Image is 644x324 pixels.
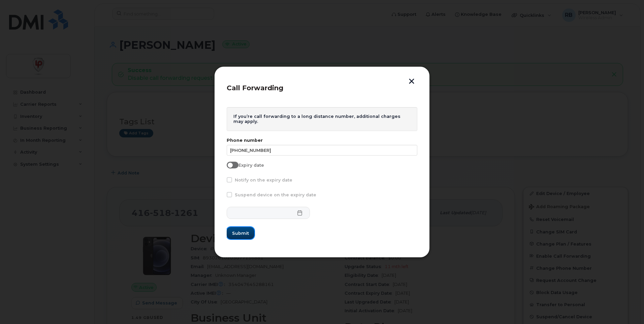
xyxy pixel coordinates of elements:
[227,138,417,143] label: Phone number
[227,227,254,239] button: Submit
[238,163,264,168] span: Expiry date
[227,84,283,92] span: Call Forwarding
[232,230,249,236] span: Submit
[227,162,232,167] input: Expiry date
[227,107,417,131] div: If you’re call forwarding to a long distance number, additional charges may apply.
[227,145,417,156] input: e.g. 825-555-1234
